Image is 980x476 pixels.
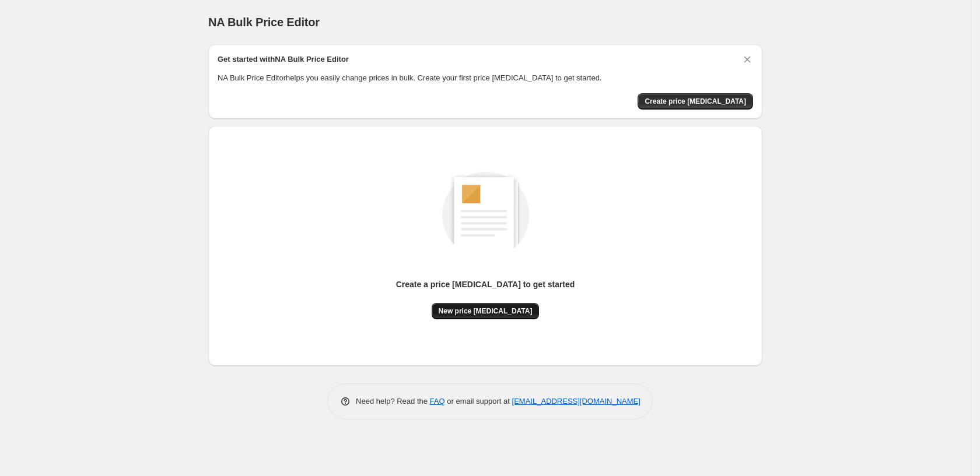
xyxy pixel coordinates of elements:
span: Create price [MEDICAL_DATA] [645,97,746,106]
button: New price [MEDICAL_DATA] [432,303,540,319]
a: FAQ [430,397,445,406]
button: Create price change job [638,93,753,110]
p: NA Bulk Price Editor helps you easily change prices in bulk. Create your first price [MEDICAL_DAT... [218,72,753,84]
span: New price [MEDICAL_DATA] [439,306,533,316]
span: NA Bulk Price Editor [208,16,320,29]
p: Create a price [MEDICAL_DATA] to get started [396,278,575,290]
a: [EMAIL_ADDRESS][DOMAIN_NAME] [512,397,640,406]
h2: Get started with NA Bulk Price Editor [218,54,349,65]
span: Need help? Read the [356,397,430,406]
button: Dismiss card [741,54,753,65]
span: or email support at [445,397,512,406]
